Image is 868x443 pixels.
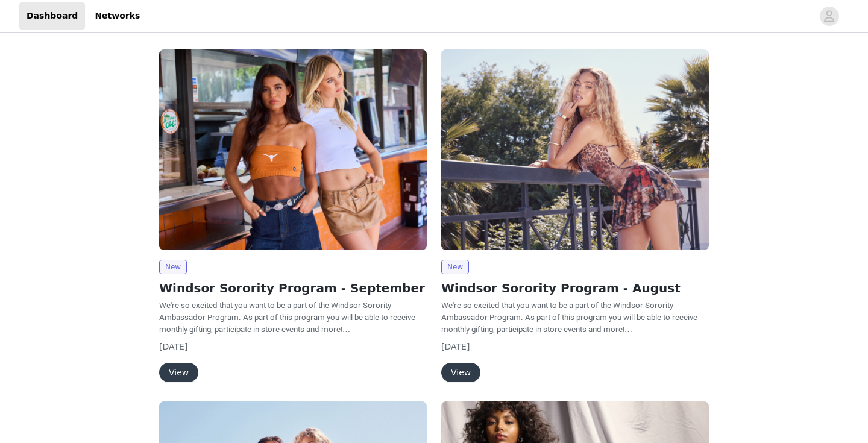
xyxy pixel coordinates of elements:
[19,2,85,30] a: Dashboard
[441,260,469,274] span: New
[823,7,835,26] div: avatar
[159,368,198,377] a: View
[441,363,480,382] button: View
[159,49,427,250] img: Windsor
[159,279,427,297] h2: Windsor Sorority Program - September
[441,368,480,377] a: View
[441,301,697,334] span: We're so excited that you want to be a part of the Windsor Sorority Ambassador Program. As part o...
[159,301,415,334] span: We're so excited that you want to be a part of the Windsor Sorority Ambassador Program. As part o...
[159,342,187,351] span: [DATE]
[159,363,198,382] button: View
[441,342,470,351] span: [DATE]
[87,2,147,30] a: Networks
[441,279,709,297] h2: Windsor Sorority Program - August
[159,260,187,274] span: New
[441,49,709,250] img: Windsor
